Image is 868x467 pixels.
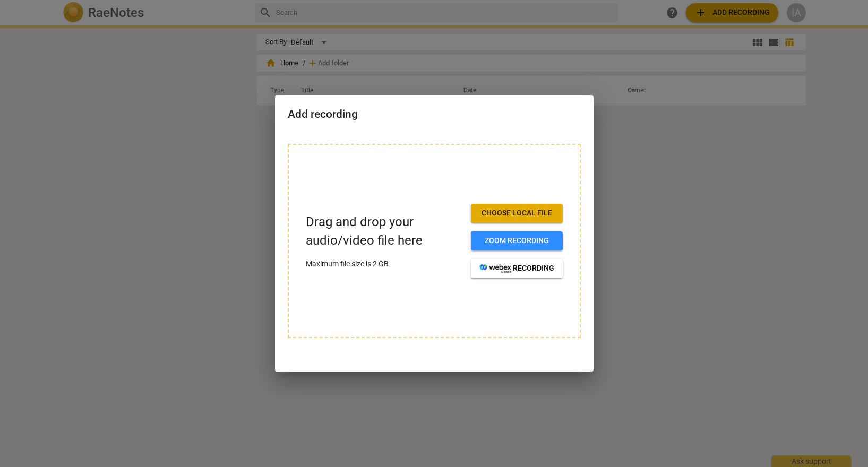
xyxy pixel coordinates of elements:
button: Zoom recording [471,231,563,250]
h2: Add recording [288,108,581,121]
button: Choose local file [471,204,563,223]
span: recording [479,263,554,274]
button: recording [471,259,563,278]
p: Drag and drop your audio/video file here [306,213,462,250]
span: Zoom recording [479,236,554,246]
span: Choose local file [479,208,554,219]
p: Maximum file size is 2 GB [306,258,462,270]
